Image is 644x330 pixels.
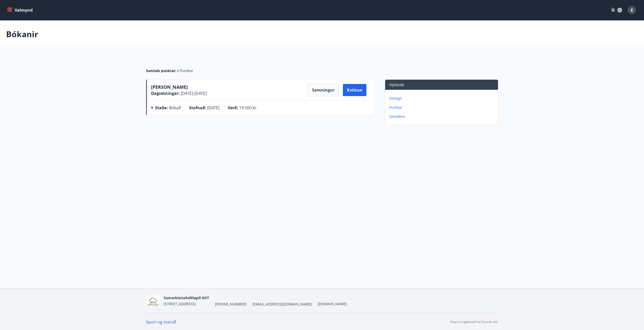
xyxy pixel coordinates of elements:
span: Dagsetningar : [151,91,180,96]
p: Inneign [389,96,496,101]
span: Bókað [169,105,181,111]
span: 0 Punktar [177,68,193,73]
a: Spurt og svarað [146,319,176,325]
span: [DATE] [207,105,220,111]
span: Stofnað : [189,105,206,111]
span: [DATE] - [DATE] [180,91,207,96]
span: Samtals punktar : [146,68,176,73]
a: [DOMAIN_NAME] [318,301,347,306]
span: [STREET_ADDRESS] [164,301,196,306]
span: E [631,7,633,13]
p: Keyrt á hugbúnaði frá Dorado ehf. [450,320,498,324]
button: Kvittun [343,84,366,96]
p: Bókanir [6,29,38,40]
button: E [626,4,638,16]
span: [PERSON_NAME] [151,84,188,90]
p: Umsóknir [389,114,496,119]
span: [PHONE_NUMBER] [215,302,246,307]
span: Verð : [228,105,238,111]
button: Samningur [308,84,339,96]
span: Flýtileiðir [389,82,405,87]
button: menu [6,6,35,15]
span: Staða : [155,105,168,111]
span: Sumarbústaðafélagið KOT [164,295,209,300]
span: 19.500 kr. [239,105,257,111]
img: t9tqzh1e9P7HFz4OzbTe84FEGggHXmUwTnccQYsY.png [146,295,160,306]
p: Punktar [389,105,496,110]
span: [EMAIL_ADDRESS][DOMAIN_NAME] [253,302,312,307]
button: ÍS [609,6,625,15]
